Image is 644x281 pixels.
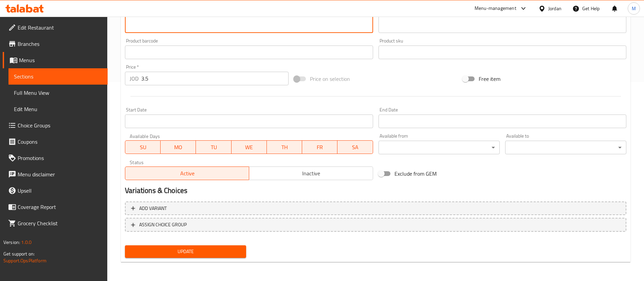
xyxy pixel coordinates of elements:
[3,238,20,247] span: Version:
[125,186,626,196] h2: Variations & Choices
[3,182,108,199] a: Upsell
[3,166,108,182] a: Menu disclaimer
[3,215,108,231] a: Grocery Checklist
[310,75,350,83] span: Price on selection
[548,5,562,12] div: Jordan
[125,166,249,180] button: Active
[234,142,264,152] span: WE
[130,74,139,83] p: JOD
[18,40,102,48] span: Branches
[3,52,108,68] a: Menus
[139,221,187,229] span: ASSIGN CHOICE GROUP
[125,140,161,154] button: SU
[3,36,108,52] a: Branches
[3,134,108,150] a: Coupons
[8,101,108,117] a: Edit Menu
[199,142,228,152] span: TU
[505,141,626,154] div: ​
[18,219,102,227] span: Grocery Checklist
[337,140,373,154] button: SA
[8,68,108,85] a: Sections
[14,105,102,113] span: Edit Menu
[379,46,626,59] input: Please enter product sku
[249,166,373,180] button: Inactive
[475,4,516,13] div: Menu-management
[19,56,102,64] span: Menus
[18,121,102,129] span: Choice Groups
[394,170,437,178] span: Exclude from GEM
[479,75,500,83] span: Free item
[8,85,108,101] a: Full Menu View
[18,154,102,162] span: Promotions
[3,19,108,36] a: Edit Restaurant
[3,117,108,134] a: Choice Groups
[267,140,302,154] button: TH
[3,249,35,258] span: Get support on:
[3,199,108,215] a: Coverage Report
[18,23,102,32] span: Edit Restaurant
[270,142,299,152] span: TH
[130,247,241,256] span: Update
[128,169,246,178] span: Active
[161,140,196,154] button: MO
[632,5,636,12] span: M
[305,142,335,152] span: FR
[252,169,370,178] span: Inactive
[125,245,246,258] button: Update
[14,89,102,97] span: Full Menu View
[18,138,102,146] span: Coupons
[232,140,267,154] button: WE
[21,238,32,247] span: 1.0.0
[18,187,102,195] span: Upsell
[3,256,47,265] a: Support.OpsPlatform
[125,201,626,215] button: Add variant
[340,142,370,152] span: SA
[3,150,108,166] a: Promotions
[196,140,231,154] button: TU
[141,72,289,85] input: Please enter price
[125,46,373,59] input: Please enter product barcode
[18,203,102,211] span: Coverage Report
[163,142,193,152] span: MO
[302,140,337,154] button: FR
[379,141,500,154] div: ​
[125,218,626,232] button: ASSIGN CHOICE GROUP
[14,72,102,81] span: Sections
[18,170,102,178] span: Menu disclaimer
[139,204,167,213] span: Add variant
[128,142,158,152] span: SU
